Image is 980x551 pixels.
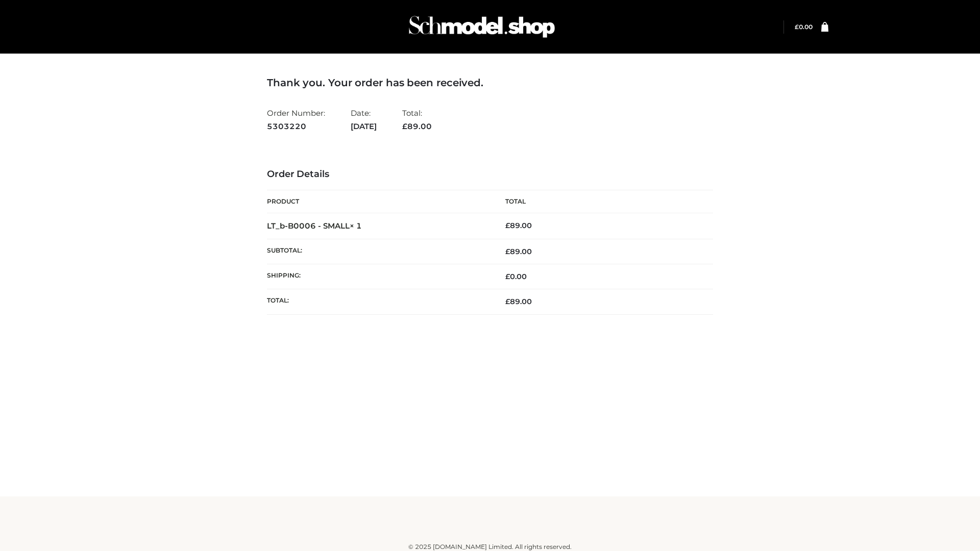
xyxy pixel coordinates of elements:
strong: 5303220 [267,120,325,133]
span: 89.00 [505,247,532,256]
span: £ [505,272,510,281]
bdi: 89.00 [505,221,532,230]
span: 89.00 [402,121,432,131]
h3: Order Details [267,169,713,180]
span: £ [505,297,510,306]
strong: LT_b-B0006 - SMALL [267,221,362,231]
span: £ [505,221,510,230]
li: Date: [351,104,377,135]
span: £ [505,247,510,256]
a: £0.00 [795,23,813,31]
th: Shipping: [267,264,490,289]
bdi: 0.00 [795,23,813,31]
th: Total: [267,289,490,314]
span: £ [795,23,799,31]
th: Product [267,190,490,213]
li: Total: [402,104,432,135]
span: 89.00 [505,297,532,306]
img: Schmodel Admin 964 [405,7,558,47]
bdi: 0.00 [505,272,527,281]
th: Subtotal: [267,239,490,264]
li: Order Number: [267,104,325,135]
th: Total [490,190,713,213]
strong: × 1 [350,221,362,231]
span: £ [402,121,407,131]
strong: [DATE] [351,120,377,133]
h3: Thank you. Your order has been received. [267,77,713,89]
